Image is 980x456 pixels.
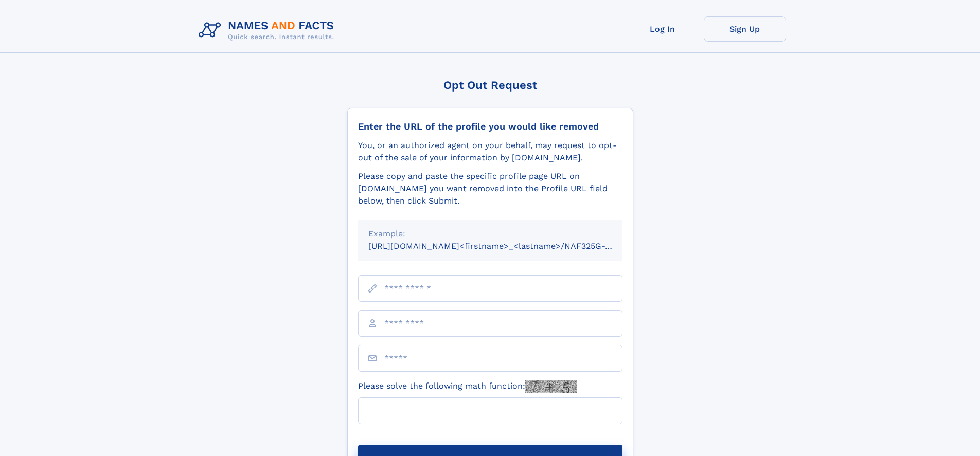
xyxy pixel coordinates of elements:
[368,241,642,251] small: [URL][DOMAIN_NAME]<firstname>_<lastname>/NAF325G-xxxxxxxx
[621,16,704,42] a: Log In
[194,16,343,44] img: Logo Names and Facts
[704,16,786,42] a: Sign Up
[358,380,577,393] label: Please solve the following math function:
[358,121,622,132] div: Enter the URL of the profile you would like removed
[368,228,612,240] div: Example:
[358,170,622,207] div: Please copy and paste the specific profile page URL on [DOMAIN_NAME] you want removed into the Pr...
[358,139,622,164] div: You, or an authorized agent on your behalf, may request to opt-out of the sale of your informatio...
[347,79,633,92] div: Opt Out Request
